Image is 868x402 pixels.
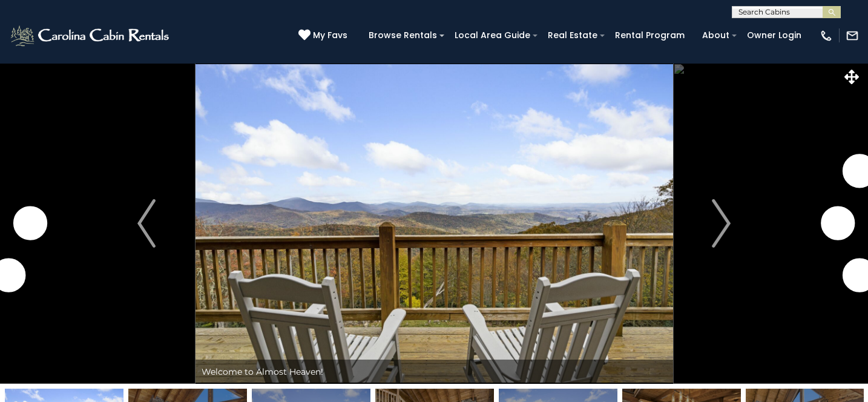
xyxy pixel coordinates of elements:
[609,26,691,45] a: Rental Program
[196,360,673,384] div: Welcome to Almost Heaven!
[298,29,350,42] a: My Favs
[98,63,196,384] button: Previous
[820,29,833,42] img: phone-regular-white.png
[712,199,731,248] img: arrow
[449,26,536,45] a: Local Area Guide
[313,29,347,42] span: My Favs
[9,24,173,48] img: White-1-2.png
[542,26,603,45] a: Real Estate
[137,199,156,248] img: arrow
[363,26,443,45] a: Browse Rentals
[741,26,807,45] a: Owner Login
[696,26,735,45] a: About
[846,29,859,42] img: mail-regular-white.png
[672,63,770,384] button: Next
